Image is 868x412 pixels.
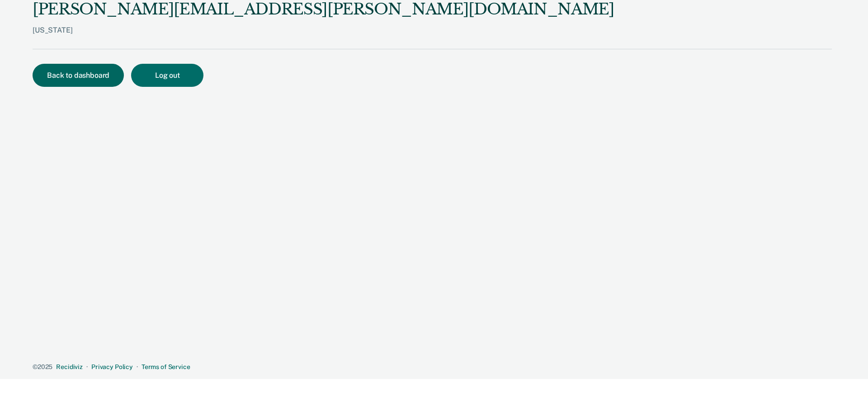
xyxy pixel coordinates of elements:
a: Back to dashboard [33,72,131,79]
button: Log out [131,64,203,87]
div: [US_STATE] [33,26,614,49]
span: © 2025 [33,363,52,370]
a: Privacy Policy [91,363,133,370]
div: · · [33,363,832,371]
a: Recidiviz [56,363,83,370]
button: Back to dashboard [33,64,124,87]
a: Terms of Service [142,363,190,370]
